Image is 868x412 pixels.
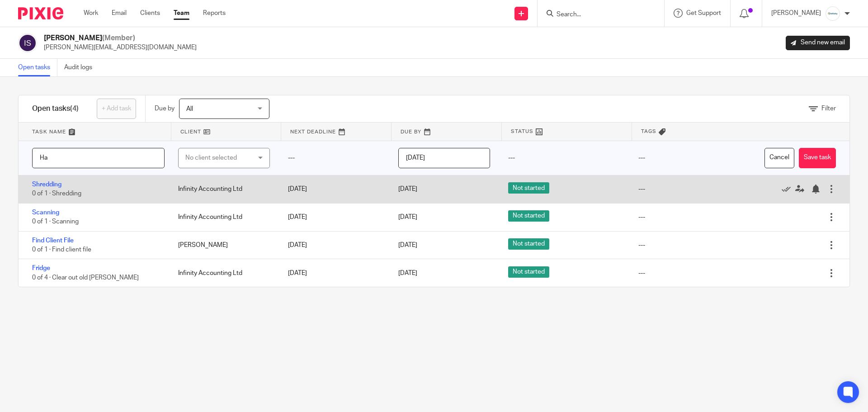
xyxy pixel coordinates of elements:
[140,9,160,18] a: Clients
[398,270,417,276] span: [DATE]
[64,59,99,76] a: Audit logs
[97,99,136,119] a: + Add task
[155,104,175,113] p: Due by
[799,148,836,168] button: Save task
[186,106,193,112] span: All
[169,264,279,282] div: Infinity Accounting Ltd
[102,34,135,42] span: (Member)
[32,218,79,225] span: 0 of 1 · Scanning
[629,141,759,175] div: ---
[84,9,98,18] a: Work
[32,104,79,114] h1: Open tasks
[279,180,389,198] div: [DATE]
[18,7,63,19] img: Pixie
[499,141,629,175] div: ---
[32,148,165,168] input: Task name
[32,275,139,281] span: 0 of 4 · Clear out old [PERSON_NAME]
[32,265,50,271] a: Fridge
[169,208,279,226] div: Infinity Accounting Ltd
[18,59,57,76] a: Open tasks
[638,185,645,194] div: ---
[279,264,389,282] div: [DATE]
[398,242,417,248] span: [DATE]
[686,10,721,16] span: Get Support
[821,105,836,112] span: Filter
[169,180,279,198] div: Infinity Accounting Ltd
[70,105,79,112] span: (4)
[764,148,794,168] button: Cancel
[169,236,279,254] div: [PERSON_NAME]
[641,128,656,135] span: Tags
[44,33,197,43] h2: [PERSON_NAME]
[638,269,645,278] div: ---
[44,43,197,52] p: [PERSON_NAME][EMAIL_ADDRESS][DOMAIN_NAME]
[511,128,533,135] span: Status
[398,148,490,168] input: Pick a date
[203,9,226,18] a: Reports
[638,241,645,250] div: ---
[185,148,253,167] div: No client selected
[112,9,127,18] a: Email
[782,185,795,194] a: Mark as done
[32,181,61,188] a: Shredding
[771,9,821,18] p: [PERSON_NAME]
[32,190,81,197] span: 0 of 1 · Shredding
[174,9,189,18] a: Team
[398,214,417,220] span: [DATE]
[826,6,840,21] img: Infinity%20Logo%20with%20Whitespace%20.png
[508,182,549,194] span: Not started
[32,246,91,253] span: 0 of 1 · Find client file
[508,266,549,278] span: Not started
[279,236,389,254] div: [DATE]
[556,11,637,19] input: Search
[279,208,389,226] div: [DATE]
[786,36,850,50] a: Send new email
[638,213,645,222] div: ---
[279,141,389,175] div: ---
[398,186,417,192] span: [DATE]
[508,238,549,250] span: Not started
[18,33,37,52] img: svg%3E
[32,209,59,216] a: Scanning
[32,237,74,244] a: Find Client File
[508,210,549,222] span: Not started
